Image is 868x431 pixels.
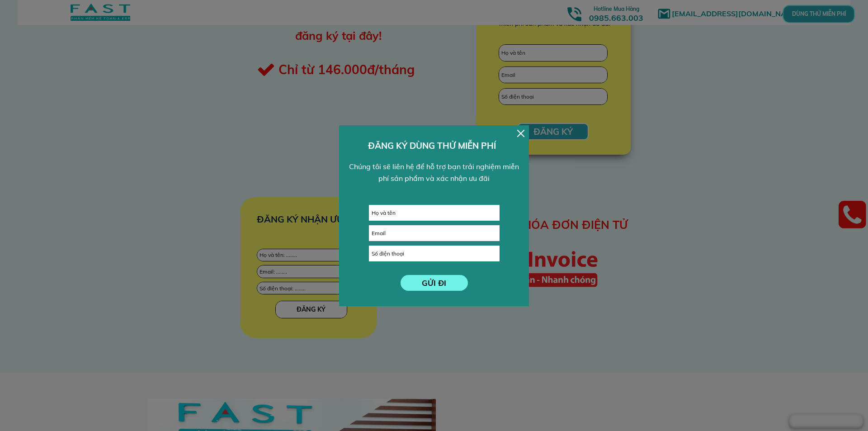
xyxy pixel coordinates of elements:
[369,226,499,241] input: Email
[345,161,524,184] div: Chúng tôi sẽ liên hệ để hỗ trợ bạn trải nghiệm miễn phí sản phẩm và xác nhận ưu đãi
[369,205,499,220] input: Họ và tên
[400,275,468,291] p: GỬI ĐI
[368,139,500,152] h3: ĐĂNG KÝ DÙNG THỬ MIỄN PHÍ
[369,246,499,261] input: Số điện thoại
